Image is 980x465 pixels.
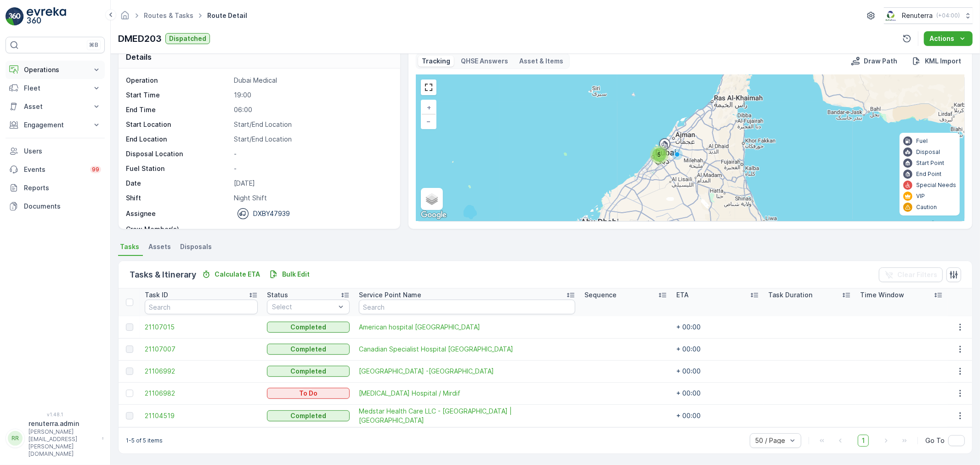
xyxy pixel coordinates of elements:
[145,345,258,354] a: 21107007
[126,76,230,85] p: Operation
[126,193,230,203] p: Shift
[126,323,133,331] div: Toggle Row Selected
[6,61,105,79] button: Operations
[916,170,941,178] p: End Point
[145,323,258,332] a: 21107015
[6,142,105,160] a: Users
[359,323,575,332] a: American hospital Nad al Sheba
[359,389,575,398] span: [MEDICAL_DATA] Hospital / Mirdif
[272,302,335,312] p: Select
[234,164,391,173] p: -
[28,419,97,428] p: renuterra.admin
[130,268,196,281] p: Tasks & Itinerary
[422,189,442,209] a: Layers
[916,137,928,145] p: Fuel
[267,290,288,300] p: Status
[860,290,904,300] p: Time Window
[8,431,23,446] div: RR
[672,382,764,404] td: + 00:00
[126,437,163,444] p: 1-5 of 5 items
[253,209,290,218] p: DXBY47939
[657,151,661,158] span: 5
[145,411,258,420] a: 21104519
[126,179,230,188] p: Date
[924,31,973,46] button: Actions
[198,269,264,280] button: Calculate ETA
[359,300,575,314] input: Search
[267,344,350,355] button: Completed
[902,11,933,20] p: Renuterra
[672,360,764,382] td: + 00:00
[234,76,391,85] p: Dubai Medical
[145,389,258,398] a: 21106982
[426,117,431,125] span: −
[6,160,105,179] a: Events99
[359,367,575,376] a: American Hospital -Oud Mehta
[24,165,85,174] p: Events
[6,79,105,97] button: Fleet
[299,389,317,398] p: To Do
[461,57,509,66] p: QHSE Answers
[672,316,764,338] td: + 00:00
[427,103,431,111] span: +
[24,102,86,111] p: Asset
[145,367,258,376] a: 21106992
[916,148,940,156] p: Disposal
[359,407,575,425] span: Medstar Health Care LLC - [GEOGRAPHIC_DATA] | [GEOGRAPHIC_DATA]
[6,412,105,417] span: v 1.48.1
[6,197,105,215] a: Documents
[359,389,575,398] a: HMS Hospital / Mirdif
[267,388,350,399] button: To Do
[359,345,575,354] span: Canadian Specialist Hospital [GEOGRAPHIC_DATA]
[89,41,98,49] p: ⌘B
[24,147,101,156] p: Users
[234,135,391,144] p: Start/End Location
[145,290,168,300] p: Task ID
[24,65,86,74] p: Operations
[234,179,391,188] p: [DATE]
[929,34,954,43] p: Actions
[290,323,326,332] p: Completed
[864,57,897,66] p: Draw Path
[126,412,133,420] div: Toggle Row Selected
[126,135,230,144] p: End Location
[419,209,449,221] a: Open this area in Google Maps (opens a new window)
[884,7,973,24] button: Renuterra(+04:00)
[267,410,350,421] button: Completed
[879,267,943,282] button: Clear Filters
[359,323,575,332] span: American hospital [GEOGRAPHIC_DATA]
[24,183,101,193] p: Reports
[847,56,901,67] button: Draw Path
[672,404,764,427] td: + 00:00
[24,120,86,130] p: Engagement
[205,11,249,20] span: Route Detail
[422,114,436,128] a: Zoom Out
[6,179,105,197] a: Reports
[126,390,133,397] div: Toggle Row Selected
[672,338,764,360] td: + 00:00
[126,209,156,218] p: Assignee
[144,11,193,19] a: Routes & Tasks
[169,34,206,43] p: Dispatched
[126,225,230,234] p: Crew Member(s)
[92,166,99,173] p: 99
[925,57,961,66] p: KML Import
[215,270,260,279] p: Calculate ETA
[24,202,101,211] p: Documents
[908,56,965,67] button: KML Import
[650,146,668,164] div: 5
[676,290,689,300] p: ETA
[120,14,130,22] a: Homepage
[126,105,230,114] p: End Time
[28,428,97,458] p: [PERSON_NAME][EMAIL_ADDRESS][PERSON_NAME][DOMAIN_NAME]
[126,91,230,100] p: Start Time
[126,51,152,62] p: Details
[126,346,133,353] div: Toggle Row Selected
[165,33,210,44] button: Dispatched
[916,204,937,211] p: Caution
[416,75,964,221] div: 0
[925,436,945,445] span: Go To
